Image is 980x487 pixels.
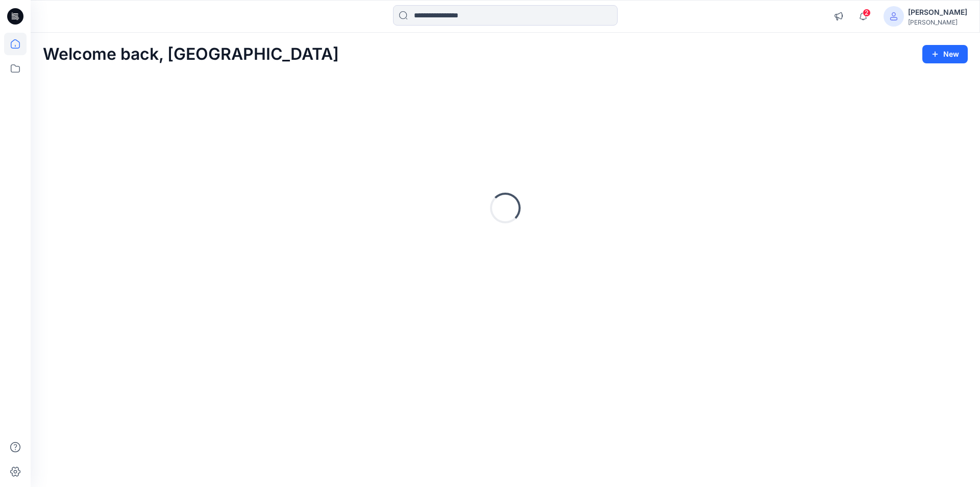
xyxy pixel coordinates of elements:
svg: avatar [890,12,898,20]
button: New [922,45,968,63]
div: [PERSON_NAME] [908,6,967,18]
span: 2 [863,9,871,17]
div: [PERSON_NAME] [908,18,967,26]
h2: Welcome back, [GEOGRAPHIC_DATA] [43,45,339,64]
